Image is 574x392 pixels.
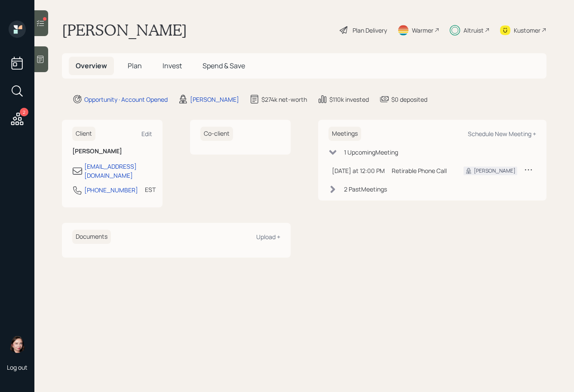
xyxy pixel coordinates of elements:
div: 2 [20,108,28,116]
h1: [PERSON_NAME] [62,21,187,40]
img: aleksandra-headshot.png [9,336,26,353]
div: Upload + [256,233,280,241]
div: $110k invested [329,95,369,104]
span: Plan [128,61,142,70]
div: Retirable Phone Call [392,166,450,175]
div: Warmer [412,26,433,35]
h6: Documents [72,230,111,244]
div: EST [145,185,156,194]
h6: Meetings [328,127,361,141]
div: [PHONE_NUMBER] [84,185,138,194]
div: Opportunity · Account Opened [84,95,168,104]
div: Altruist [463,26,484,35]
div: 1 Upcoming Meeting [344,148,398,157]
div: Schedule New Meeting + [468,130,536,138]
div: [EMAIL_ADDRESS][DOMAIN_NAME] [84,162,152,180]
div: [PERSON_NAME] [190,95,239,104]
div: Log out [7,363,28,371]
div: Plan Delivery [353,26,387,35]
div: 2 Past Meeting s [344,185,387,194]
div: Kustomer [514,26,540,35]
span: Spend & Save [203,61,245,70]
div: [DATE] at 12:00 PM [332,166,385,175]
div: [PERSON_NAME] [474,167,516,175]
div: Edit [141,130,152,138]
div: $274k net-worth [261,95,307,104]
h6: Client [72,127,95,141]
h6: [PERSON_NAME] [72,148,152,155]
h6: Co-client [200,127,233,141]
div: $0 deposited [391,95,427,104]
span: Overview [76,61,107,70]
span: Invest [163,61,182,70]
